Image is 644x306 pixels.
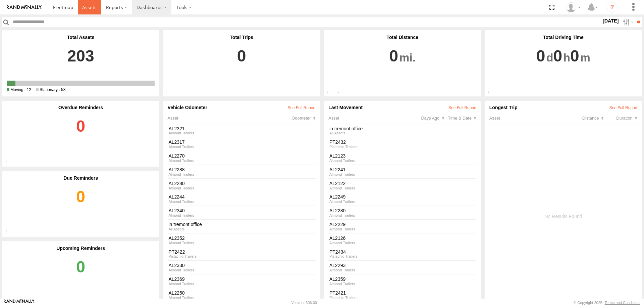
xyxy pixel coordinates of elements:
a: in tremont office [168,222,313,227]
div: Pistachio Trailers [329,296,415,300]
div: View Group Details [168,200,313,204]
a: AL2229 [329,222,415,227]
div: All Assets [329,131,415,135]
a: 0 [7,251,155,303]
div: Asset [489,116,570,121]
a: AL2249 [329,194,415,200]
div: View Group Details [168,186,313,190]
a: 0 [7,110,155,162]
a: AL2122 [329,181,415,186]
a: 0 [7,181,155,233]
a: AL2330 [168,263,313,268]
div: Longest Trip [489,105,637,110]
div: Last Movement [328,105,476,110]
div: View Group Details [168,296,313,300]
div: Overdue Reminders [7,105,155,110]
a: PT2432 [329,139,415,145]
div: View Group Details [168,282,313,286]
div: Total Distance [328,35,476,40]
span: 12 [7,87,31,92]
label: Search Filter Options [620,17,635,27]
a: AL2317 [168,139,313,145]
a: PT2421 [329,290,415,296]
div: View Group Details [168,173,313,176]
i: ? [607,2,618,13]
div: David Lowrie [563,2,583,12]
a: AL2250 [168,290,313,296]
div: Click to Sort [604,116,637,121]
div: Total Trips [168,35,316,40]
div: Upcoming Reminders [7,246,155,251]
a: AL2352 [168,235,313,241]
a: 0 [168,40,316,75]
a: 0 [328,40,476,75]
a: AL2288 [168,167,313,173]
a: AL2359 [329,276,415,282]
div: Total completed Trips within the selected period [163,89,178,96]
span: 58 [36,87,65,92]
a: 203 [7,40,155,79]
span: 0 [570,40,590,72]
div: View Group Details [168,214,313,217]
div: Total Active/Deployed Assets [2,89,17,96]
a: Terms and Conditions [605,301,640,305]
div: Vehicle Odometer [168,105,316,110]
div: View Group Details [168,268,313,272]
a: AL2244 [168,194,313,200]
a: AL2280 [329,208,415,214]
span: 0 [536,40,553,72]
div: Almond Trailers [329,282,415,286]
div: View Group Details [168,241,313,245]
div: Pistachio Trailers [329,255,415,258]
a: AL2123 [329,153,415,159]
label: [DATE] [601,17,620,25]
div: Click to Sort [421,116,448,121]
div: Total number of due reminder notifications generated from your asset reminders [2,230,17,237]
a: PT2434 [329,249,415,255]
a: AL2340 [168,208,313,214]
div: View Group Details [168,159,313,163]
a: PT2422 [168,249,313,255]
div: Total driving time by Assets [485,89,499,96]
div: Total Assets [7,35,155,40]
div: Asset [328,116,421,121]
span: 0 [553,40,570,72]
a: 0 0 0 [489,40,637,75]
div: View Group Details [168,131,313,135]
a: AL2321 [168,126,313,132]
a: in tremont office [329,126,415,132]
div: Click to Sort [292,116,316,121]
a: Visit our Website [4,299,35,306]
a: AL2280 [168,181,313,186]
div: Click to Sort [570,116,604,121]
div: Pistachio Trailers [329,145,415,149]
div: View Group Details [168,255,313,258]
div: Total Driving Time [489,35,637,40]
a: AL2126 [329,235,415,241]
a: AL2270 [168,153,313,159]
a: AL2241 [329,167,415,173]
div: Almond Trailers [329,200,415,204]
div: Almond Trailers [329,241,415,245]
div: Total distance travelled by assets [324,89,338,96]
div: View Group Details [168,145,313,149]
div: Click to Sort [448,116,476,121]
div: Total number of overdue notifications generated from your asset reminders [2,159,17,167]
div: Due Reminders [7,175,155,181]
div: © Copyright 2025 - [574,301,640,305]
div: Almond Trailers [329,214,415,217]
div: Almond Trailers [329,268,415,272]
div: Asset [168,116,292,121]
a: AL2369 [168,276,313,282]
div: Almond Trailers [329,186,415,190]
div: Almond Trailers [329,173,415,176]
div: View Group Details [168,227,313,231]
div: Version: 306.00 [291,301,317,305]
div: Almond Trailers [329,159,415,163]
div: Almond Trailers [329,227,415,231]
img: rand-logo.svg [7,5,42,10]
a: AL2293 [329,263,415,268]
